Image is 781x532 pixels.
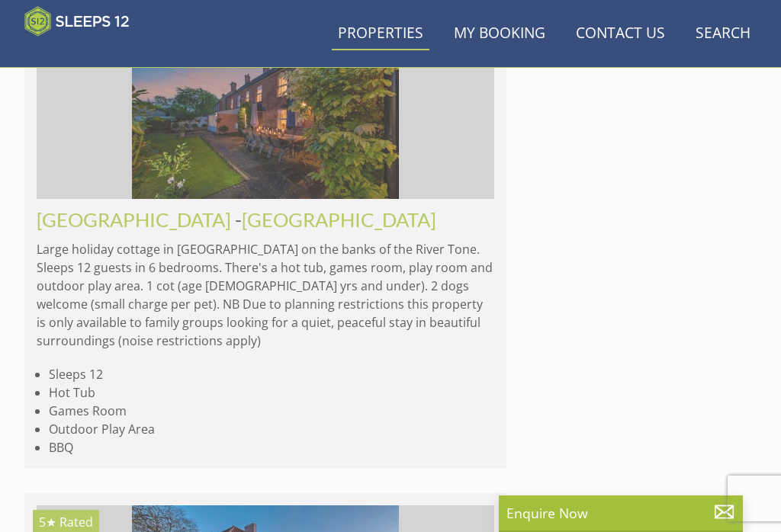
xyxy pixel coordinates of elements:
[235,208,436,231] span: -
[37,27,494,199] a: 5★ Rated
[37,208,231,231] a: [GEOGRAPHIC_DATA]
[49,365,494,383] li: Sleeps 12
[59,514,93,530] span: Rated
[49,402,494,420] li: Games Room
[24,6,130,37] img: Sleeps 12
[689,17,757,51] a: Search
[448,17,551,51] a: My Booking
[37,240,494,350] p: Large holiday cottage in [GEOGRAPHIC_DATA] on the banks of the River Tone. Sleeps 12 guests in 6 ...
[49,383,494,402] li: Hot Tub
[49,438,494,457] li: BBQ
[49,420,494,438] li: Outdoor Play Area
[242,208,436,231] a: [GEOGRAPHIC_DATA]
[39,514,56,530] span: Hunky-Dory has a 5 star rating under the Quality in Tourism Scheme
[570,17,671,51] a: Contact Us
[17,46,177,59] iframe: Customer reviews powered by Trustpilot
[332,17,429,51] a: Properties
[132,27,399,199] img: riverside-somerset-home-holiday-sleeps-9.original.jpg
[506,503,735,523] p: Enquire Now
